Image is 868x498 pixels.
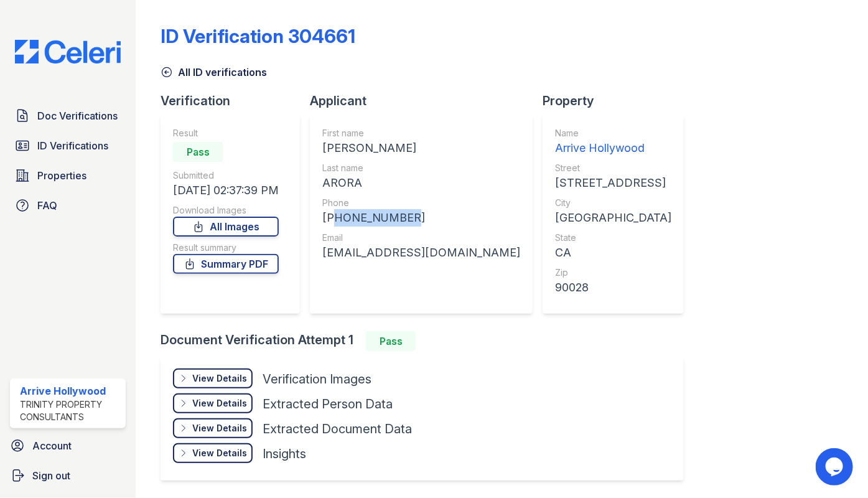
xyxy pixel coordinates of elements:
a: All Images [173,217,279,237]
span: Doc Verifications [37,108,118,123]
div: Extracted Document Data [263,420,412,438]
div: First name [322,127,520,139]
a: Doc Verifications [10,103,126,128]
div: Result summary [173,242,279,254]
div: ID Verification 304661 [161,25,355,47]
a: ID Verifications [10,133,126,158]
div: Phone [322,197,520,209]
div: Arrive Hollywood [555,139,671,157]
div: Street [555,162,671,174]
div: Result [173,127,279,139]
div: Pass [173,142,223,162]
div: [STREET_ADDRESS] [555,174,671,192]
div: CA [555,244,671,261]
div: [GEOGRAPHIC_DATA] [555,209,671,227]
div: [PERSON_NAME] [322,139,520,157]
div: Applicant [310,92,543,110]
span: ID Verifications [37,138,108,153]
a: Sign out [5,463,131,488]
a: Summary PDF [173,254,279,274]
div: City [555,197,671,209]
div: Email [322,232,520,244]
a: All ID verifications [161,65,267,80]
span: Account [32,438,72,453]
div: View Details [192,422,247,435]
div: [EMAIL_ADDRESS][DOMAIN_NAME] [322,244,520,261]
div: [DATE] 02:37:39 PM [173,182,279,199]
a: Name Arrive Hollywood [555,127,671,157]
img: CE_Logo_Blue-a8612792a0a2168367f1c8372b55b34899dd931a85d93a1a3d3e32e68fde9ad4.png [5,40,131,63]
div: Verification [161,92,310,110]
div: Verification Images [263,370,371,388]
div: Submitted [173,169,279,182]
div: [PHONE_NUMBER] [322,209,520,227]
a: Properties [10,163,126,188]
span: Sign out [32,468,70,483]
div: ARORA [322,174,520,192]
div: Download Images [173,204,279,217]
div: Property [543,92,694,110]
span: Properties [37,168,86,183]
div: Pass [366,331,416,351]
div: Last name [322,162,520,174]
div: Insights [263,445,306,463]
div: Arrive Hollywood [20,383,121,398]
div: View Details [192,372,247,385]
div: View Details [192,397,247,410]
div: 90028 [555,279,671,296]
iframe: chat widget [816,448,856,486]
span: FAQ [37,198,57,213]
div: Trinity Property Consultants [20,398,121,423]
div: Zip [555,266,671,279]
a: FAQ [10,193,126,218]
a: Account [5,433,131,458]
div: State [555,232,671,244]
div: Extracted Person Data [263,395,393,413]
div: Name [555,127,671,139]
div: View Details [192,447,247,459]
div: Document Verification Attempt 1 [161,331,694,351]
